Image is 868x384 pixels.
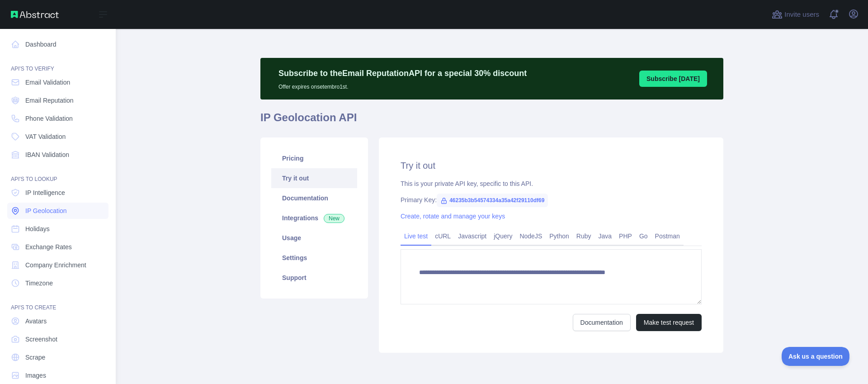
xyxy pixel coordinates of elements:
[7,349,108,365] a: Scrape
[573,229,595,243] a: Ruby
[271,188,357,208] a: Documentation
[636,314,702,331] button: Make test request
[7,331,108,347] a: Screenshot
[573,314,631,331] a: Documentation
[401,229,431,243] a: Live test
[25,279,53,288] span: Timezone
[25,317,47,326] span: Avatars
[271,248,357,268] a: Settings
[784,9,819,20] span: Invite users
[278,80,527,90] p: Offer expires on setembro 1st.
[7,74,108,90] a: Email Validation
[7,92,108,109] a: Email Reputation
[25,335,57,344] span: Screenshot
[25,242,72,251] span: Exchange Rates
[454,229,490,243] a: Javascript
[7,221,108,237] a: Holidays
[7,275,108,291] a: Timezone
[7,54,108,72] div: API'S TO VERIFY
[639,71,707,87] button: Subscribe [DATE]
[25,206,67,215] span: IP Geolocation
[7,239,108,255] a: Exchange Rates
[401,213,505,220] a: Create, rotate and manage your keys
[7,185,108,201] a: IP Intelligence
[271,168,357,188] a: Try it out
[271,208,357,228] a: Integrations New
[401,195,702,204] div: Primary Key:
[770,7,821,22] button: Invite users
[401,159,702,172] h2: Try it out
[25,96,74,105] span: Email Reputation
[25,371,46,380] span: Images
[25,78,70,87] span: Email Validation
[278,67,527,80] p: Subscribe to the Email Reputation API for a special 30 % discount
[7,110,108,127] a: Phone Validation
[651,229,684,243] a: Postman
[271,148,357,168] a: Pricing
[25,114,73,123] span: Phone Validation
[595,229,616,243] a: Java
[431,229,454,243] a: cURL
[7,293,108,311] div: API'S TO CREATE
[516,229,546,243] a: NodeJS
[7,367,108,384] a: Images
[7,203,108,219] a: IP Geolocation
[271,228,357,248] a: Usage
[401,179,702,188] div: This is your private API key, specific to this API.
[260,110,723,132] h1: IP Geolocation API
[7,313,108,329] a: Avatars
[7,165,108,183] div: API'S TO LOOKUP
[490,229,516,243] a: jQuery
[7,36,108,52] a: Dashboard
[437,194,548,207] span: 46235b3b54574334a35a42f29110df69
[25,188,65,197] span: IP Intelligence
[7,257,108,273] a: Company Enrichment
[7,147,108,163] a: IBAN Validation
[271,268,357,288] a: Support
[25,224,50,233] span: Holidays
[546,229,573,243] a: Python
[636,229,651,243] a: Go
[7,128,108,145] a: VAT Validation
[782,347,850,366] iframe: Toggle Customer Support
[25,132,66,141] span: VAT Validation
[11,11,59,18] img: Abstract API
[25,353,45,362] span: Scrape
[25,261,86,270] span: Company Enrichment
[324,214,344,223] span: New
[25,150,69,159] span: IBAN Validation
[615,229,636,243] a: PHP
